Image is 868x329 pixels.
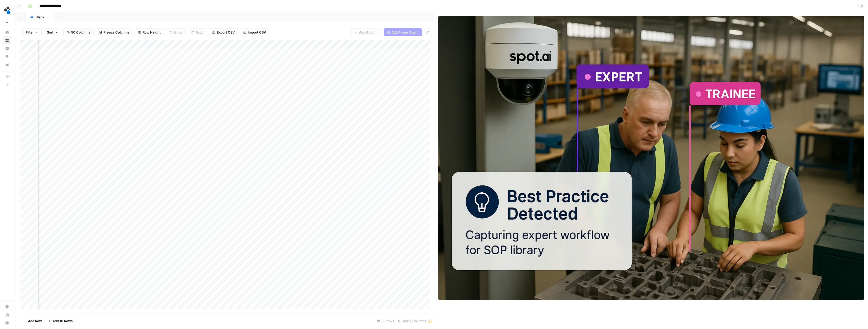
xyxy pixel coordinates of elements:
button: Add Power Agent [384,28,422,36]
span: Redo [196,30,204,35]
a: Blank [26,12,54,22]
button: Sort [44,28,61,36]
a: Browse [3,36,11,44]
button: Redo [188,28,207,36]
button: Add Row [20,317,45,325]
span: Filter [26,30,34,35]
button: Export CSV [209,28,238,36]
div: Blank [36,15,44,20]
div: 68 Rows [375,317,396,325]
img: spot.ai Logo [3,6,12,15]
a: Settings [3,303,11,311]
button: Undo [166,28,186,36]
img: Row/Cell [438,16,864,300]
span: Import CSV [248,30,266,35]
span: 50 Columns [71,30,90,35]
button: 50 Columns [63,28,94,36]
button: Workspace: spot.ai [3,4,11,17]
span: Export CSV [217,30,235,35]
span: Sort [47,30,53,35]
button: Import CSV [240,28,269,36]
a: Home [3,28,11,36]
span: Row Height [143,30,161,35]
span: Add Column [359,30,378,35]
a: Opportunities [3,52,11,61]
button: Filter [22,28,42,36]
div: 49/50 Columns [396,317,434,325]
button: Row Height [135,28,164,36]
span: Add Power Agent [391,30,419,35]
span: Add 10 Rows [52,318,73,323]
span: Undo [174,30,182,35]
button: Freeze Columns [96,28,133,36]
span: Add Row [28,318,42,323]
a: Usage [3,311,11,319]
a: Insights [3,44,11,52]
span: Freeze Columns [103,30,129,35]
button: Help + Support [3,319,11,327]
button: Add 10 Rows [45,317,76,325]
a: Your Data [3,61,11,69]
button: Add Column [351,28,382,36]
